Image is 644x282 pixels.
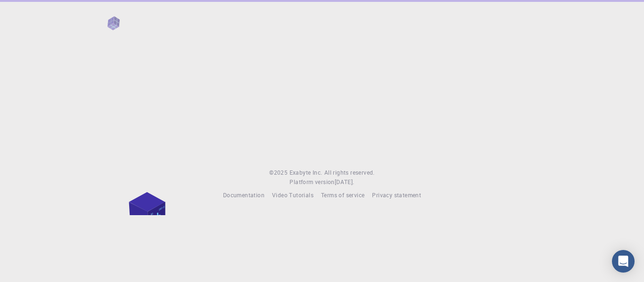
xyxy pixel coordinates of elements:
span: Exabyte Inc. [289,169,322,176]
span: Video Tutorials [272,191,314,199]
a: [DATE]. [335,177,355,187]
a: Exabyte Inc. [289,168,322,177]
a: Privacy statement [372,191,421,200]
span: Privacy statement [372,191,421,199]
a: Terms of service [321,191,364,200]
span: Platform version [289,177,334,187]
span: Documentation [223,191,264,199]
a: Documentation [223,191,264,200]
a: Video Tutorials [272,191,314,200]
span: All rights reserved. [324,168,375,177]
span: [DATE] . [335,178,355,185]
div: Open Intercom Messenger [612,250,635,273]
span: Terms of service [321,191,364,199]
span: © 2025 [269,168,289,177]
